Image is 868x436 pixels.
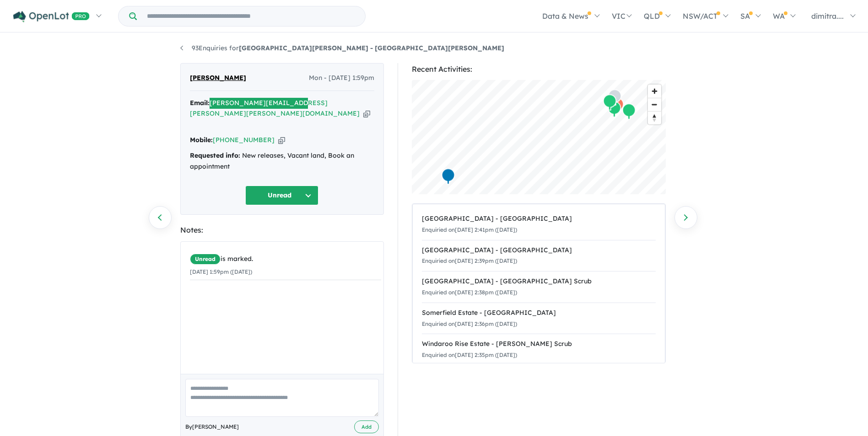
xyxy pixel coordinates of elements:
div: Map marker [441,168,455,185]
button: Copy [278,135,285,145]
nav: breadcrumb [180,43,688,54]
canvas: Map [412,80,666,194]
a: [GEOGRAPHIC_DATA] - [GEOGRAPHIC_DATA]Enquiried on[DATE] 2:39pm ([DATE]) [422,240,656,272]
small: [DATE] 1:59pm ([DATE]) [190,268,252,275]
div: Notes: [180,224,384,236]
div: New releases, Vacant land, Book an appointment [190,150,374,172]
small: Enquiried on [DATE] 2:41pm ([DATE]) [422,226,517,233]
a: Somerfield Estate - [GEOGRAPHIC_DATA]Enquiried on[DATE] 2:36pm ([DATE]) [422,303,656,335]
div: [GEOGRAPHIC_DATA] - [GEOGRAPHIC_DATA] [422,245,656,256]
a: [PERSON_NAME][EMAIL_ADDRESS][PERSON_NAME][PERSON_NAME][DOMAIN_NAME] [190,99,360,118]
a: Windaroo Rise Estate - [PERSON_NAME] ScrubEnquiried on[DATE] 2:35pm ([DATE]) [422,334,656,366]
strong: Mobile: [190,136,213,144]
div: [GEOGRAPHIC_DATA] - [GEOGRAPHIC_DATA] [422,213,656,224]
button: Zoom in [648,85,661,98]
div: Windaroo Rise Estate - [PERSON_NAME] Scrub [422,339,656,350]
div: Map marker [607,101,621,118]
img: Openlot PRO Logo White [13,11,90,22]
a: 93Enquiries for[GEOGRAPHIC_DATA][PERSON_NAME] - [GEOGRAPHIC_DATA][PERSON_NAME] [180,44,504,52]
button: Add [354,420,379,434]
div: Map marker [622,103,636,120]
div: Somerfield Estate - [GEOGRAPHIC_DATA] [422,308,656,319]
button: Unread [245,186,318,205]
div: Recent Activities: [412,63,666,75]
span: dimitra.... [811,11,844,21]
small: Enquiried on [DATE] 2:38pm ([DATE]) [422,289,517,296]
small: Enquiried on [DATE] 2:35pm ([DATE]) [422,351,517,358]
a: [GEOGRAPHIC_DATA] - [GEOGRAPHIC_DATA]Enquiried on[DATE] 2:41pm ([DATE]) [422,209,656,240]
div: Map marker [610,97,624,114]
button: Copy [363,109,370,118]
small: Enquiried on [DATE] 2:39pm ([DATE]) [422,257,517,264]
span: Reset bearing to north [648,112,661,124]
a: [PHONE_NUMBER] [213,136,275,144]
div: Map marker [608,89,621,106]
span: Unread [190,254,221,265]
button: Reset bearing to north [648,111,661,124]
span: Mon - [DATE] 1:59pm [309,73,374,84]
button: Zoom out [648,98,661,111]
strong: Requested info: [190,151,240,160]
span: [PERSON_NAME] [190,73,246,84]
div: Map marker [603,94,616,111]
input: Try estate name, suburb, builder or developer [139,6,363,26]
strong: Email: [190,99,210,107]
a: [GEOGRAPHIC_DATA] - [GEOGRAPHIC_DATA] ScrubEnquiried on[DATE] 2:38pm ([DATE]) [422,271,656,303]
strong: [GEOGRAPHIC_DATA][PERSON_NAME] - [GEOGRAPHIC_DATA][PERSON_NAME] [239,44,504,52]
span: By [PERSON_NAME] [185,422,239,431]
div: [GEOGRAPHIC_DATA] - [GEOGRAPHIC_DATA] Scrub [422,276,656,287]
div: is marked. [190,254,381,265]
small: Enquiried on [DATE] 2:36pm ([DATE]) [422,320,517,327]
